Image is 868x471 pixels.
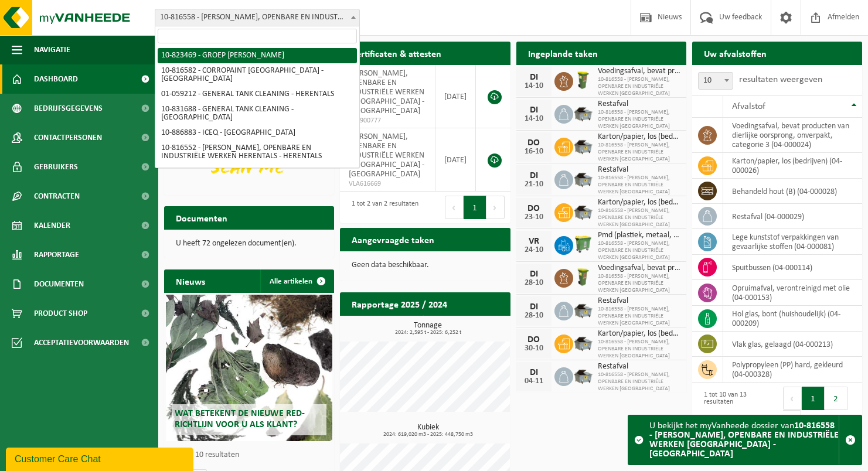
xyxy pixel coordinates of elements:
[260,269,333,293] a: Alle artikelen
[598,362,680,371] span: Restafval
[155,9,360,26] span: 10-816558 - VICTOR PEETERS, OPENBARE EN INDUSTRIËLE WERKEN ANTWERPEN - ANTWERPEN
[699,73,733,89] span: 10
[158,125,357,141] li: 10-886883 - ICEQ - [GEOGRAPHIC_DATA]
[522,377,546,385] div: 04-11
[522,115,546,123] div: 14-10
[825,387,847,410] button: 2
[34,328,129,357] span: Acceptatievoorwaarden
[346,432,510,438] span: 2024: 619,020 m3 - 2025: 448,750 m3
[573,202,593,221] img: WB-5000-GAL-GY-01
[166,295,332,441] a: Wat betekent de nieuwe RED-richtlijn voor u als klant?
[34,94,103,123] span: Bedrijfsgegevens
[698,72,733,90] span: 10
[346,194,418,220] div: 1 tot 2 van 2 resultaten
[598,76,680,97] span: 10-816558 - [PERSON_NAME], OPENBARE EN INDUSTRIËLE WERKEN [GEOGRAPHIC_DATA]
[34,299,87,328] span: Product Shop
[522,105,546,115] div: DI
[573,300,593,320] img: WB-5000-GAL-GY-01
[522,148,546,156] div: 16-10
[522,213,546,221] div: 23-10
[723,229,862,255] td: lege kunststof verpakkingen van gevaarlijke stoffen (04-000081)
[349,132,424,179] span: [PERSON_NAME], OPENBARE EN INDUSTRIËLE WERKEN [GEOGRAPHIC_DATA] - [GEOGRAPHIC_DATA]
[783,410,801,434] button: Next
[723,118,862,153] td: voedingsafval, bevat producten van dierlijke oorsprong, onverpakt, categorie 3 (04-000024)
[692,42,778,64] h2: Uw afvalstoffen
[34,182,80,211] span: Contracten
[573,234,593,254] img: WB-0770-HPE-GN-50
[573,333,593,353] img: WB-5000-GAL-GY-01
[158,87,357,102] li: 01-059212 - GENERAL TANK CLEANING - HERENTALS
[6,445,196,471] iframe: chat widget
[573,366,593,385] img: WB-5000-GAL-GY-01
[34,240,79,269] span: Rapportage
[723,255,862,280] td: spuitbussen (04-000114)
[598,371,680,392] span: 10-816558 - [PERSON_NAME], OPENBARE EN INDUSTRIËLE WERKEN [GEOGRAPHIC_DATA]
[346,322,510,336] h3: Tonnage
[723,153,862,179] td: karton/papier, los (bedrijven) (04-000026)
[34,35,70,64] span: Navigatie
[155,9,359,26] span: 10-816558 - VICTOR PEETERS, OPENBARE EN INDUSTRIËLE WERKEN ANTWERPEN - ANTWERPEN
[598,109,680,130] span: 10-816558 - [PERSON_NAME], OPENBARE EN INDUSTRIËLE WERKEN [GEOGRAPHIC_DATA]
[346,424,510,438] h3: Kubiek
[349,116,426,125] span: VLA900777
[783,387,802,410] button: Previous
[723,204,862,229] td: restafval (04-000029)
[34,152,78,182] span: Gebruikers
[435,128,476,192] td: [DATE]
[723,280,862,306] td: opruimafval, verontreinigd met olie (04-000153)
[522,335,546,344] div: DO
[573,136,593,156] img: WB-5000-GAL-GY-01
[522,73,546,82] div: DI
[176,451,328,459] p: 1 van 10 resultaten
[598,100,680,109] span: Restafval
[435,65,476,128] td: [DATE]
[598,207,680,228] span: 10-816558 - [PERSON_NAME], OPENBARE EN INDUSTRIËLE WERKEN [GEOGRAPHIC_DATA]
[522,368,546,377] div: DI
[164,206,239,229] h2: Documenten
[158,141,357,164] li: 10-816552 - [PERSON_NAME], OPENBARE EN INDUSTRIËLE WERKEN HERENTALS - HERENTALS
[598,329,680,339] span: Karton/papier, los (bedrijven)
[739,75,822,84] label: resultaten weergeven
[158,164,357,196] li: 10-816558 - [PERSON_NAME], OPENBARE EN INDUSTRIËLE WERKEN [GEOGRAPHIC_DATA] - [GEOGRAPHIC_DATA]
[340,42,453,64] h2: Certificaten & attesten
[158,102,357,125] li: 10-831688 - GENERAL TANK CLEANING - [GEOGRAPHIC_DATA]
[598,132,680,142] span: Karton/papier, los (bedrijven)
[34,269,84,299] span: Documenten
[346,330,510,336] span: 2024: 2,595 t - 2025: 6,252 t
[34,64,78,94] span: Dashboard
[175,409,305,429] span: Wat betekent de nieuwe RED-richtlijn voor u als klant?
[445,196,464,219] button: Previous
[522,138,546,148] div: DO
[723,306,862,332] td: hol glas, bont (huishoudelijk) (04-000209)
[573,169,593,189] img: WB-5000-GAL-GY-01
[522,237,546,246] div: VR
[723,179,862,204] td: behandeld hout (B) (04-000028)
[522,312,546,320] div: 28-10
[522,302,546,312] div: DI
[486,196,505,219] button: Next
[649,415,839,465] div: U bekijkt het myVanheede dossier van
[598,339,680,360] span: 10-816558 - [PERSON_NAME], OPENBARE EN INDUSTRIËLE WERKEN [GEOGRAPHIC_DATA]
[34,123,102,152] span: Contactpersonen
[723,357,862,383] td: polypropyleen (PP) hard, gekleurd (04-000328)
[598,67,680,76] span: Voedingsafval, bevat producten van dierlijke oorsprong, onverpakt, categorie 3
[176,240,322,248] p: U heeft 72 ongelezen document(en).
[522,204,546,213] div: DO
[723,332,862,357] td: vlak glas, gelaagd (04-000213)
[516,42,610,64] h2: Ingeplande taken
[423,315,509,339] a: Bekijk rapportage
[598,165,680,175] span: Restafval
[598,264,680,273] span: Voedingsafval, bevat producten van dierlijke oorsprong, onverpakt, categorie 3
[573,70,593,90] img: WB-0060-HPE-GN-50
[158,63,357,87] li: 10-816582 - CORROPAINT [GEOGRAPHIC_DATA] - [GEOGRAPHIC_DATA]
[522,344,546,353] div: 30-10
[158,48,357,63] li: 10-823469 - GROEP [PERSON_NAME]
[340,228,446,251] h2: Aangevraagde taken
[598,231,680,240] span: Pmd (plastiek, metaal, drankkartons) (bedrijven)
[598,296,680,306] span: Restafval
[522,180,546,189] div: 21-10
[573,267,593,287] img: WB-0060-HPE-GN-50
[522,82,546,90] div: 14-10
[522,246,546,254] div: 24-10
[802,387,825,410] button: 1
